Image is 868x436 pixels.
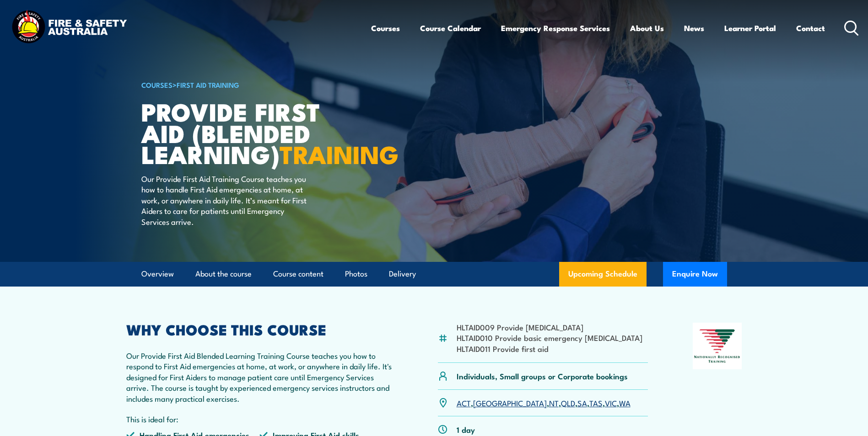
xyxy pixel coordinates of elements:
a: COURSES [141,80,173,90]
a: Courses [371,16,400,40]
p: Our Provide First Aid Training Course teaches you how to handle First Aid emergencies at home, at... [141,173,308,227]
a: ACT [457,397,471,408]
a: Photos [345,262,367,286]
a: Overview [141,262,174,286]
a: About Us [630,16,664,40]
a: Emergency Response Services [501,16,610,40]
a: WA [619,397,631,408]
a: TAS [589,397,603,408]
a: QLD [561,397,575,408]
p: 1 day [457,424,475,435]
a: [GEOGRAPHIC_DATA] [473,397,547,408]
button: Enquire Now [663,262,727,287]
a: First Aid Training [177,80,239,90]
a: Course content [273,262,323,286]
li: HLTAID009 Provide [MEDICAL_DATA] [457,322,642,332]
a: Delivery [389,262,416,286]
a: SA [577,397,587,408]
a: Learner Portal [724,16,776,40]
p: , , , , , , , [457,398,631,408]
img: Nationally Recognised Training logo. [693,323,742,369]
li: HLTAID010 Provide basic emergency [MEDICAL_DATA] [457,332,642,343]
a: NT [549,397,559,408]
h1: Provide First Aid (Blended Learning) [141,101,367,165]
p: This is ideal for: [126,414,394,424]
p: Our Provide First Aid Blended Learning Training Course teaches you how to respond to First Aid em... [126,350,394,404]
p: Individuals, Small groups or Corporate bookings [457,371,628,381]
a: About the course [195,262,252,286]
a: Course Calendar [420,16,481,40]
a: Contact [796,16,825,40]
h6: > [141,79,367,90]
h2: WHY CHOOSE THIS COURSE [126,323,394,335]
strong: TRAINING [280,134,399,172]
a: VIC [605,397,617,408]
li: HLTAID011 Provide first aid [457,343,642,354]
a: News [684,16,704,40]
a: Upcoming Schedule [559,262,647,287]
